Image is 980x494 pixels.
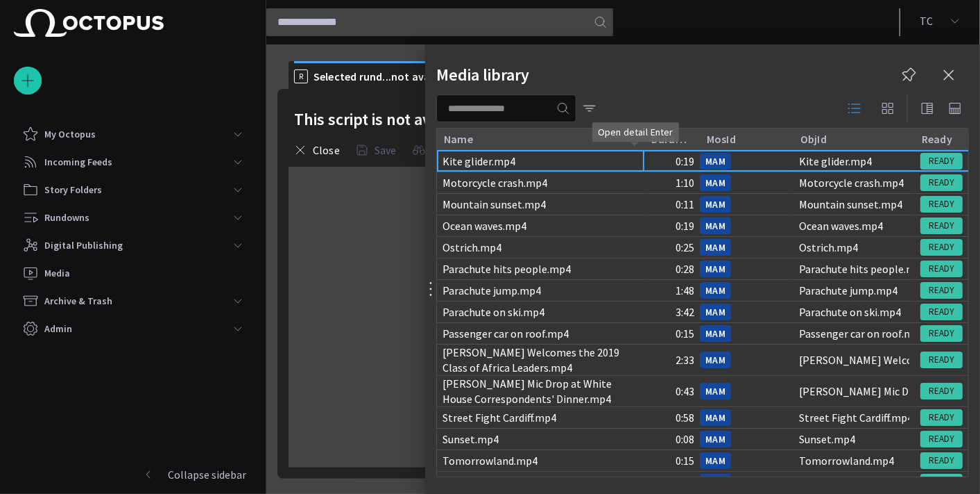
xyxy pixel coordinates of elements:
span: MAM [705,456,725,466]
span: READY [920,384,963,398]
span: READY [920,454,963,468]
div: Ocean waves.mp4 [442,218,526,233]
div: Street Fight Cardiff.mp4 [442,410,556,425]
span: READY [920,327,963,340]
div: ObjId [800,132,827,146]
span: READY [920,353,963,367]
div: 3:42 [676,304,694,320]
div: Kite glider.mp4 [799,154,872,169]
div: Sunset.mp4 [799,431,855,447]
div: 0:25 [676,240,694,255]
span: MAM [705,355,725,365]
span: Open detail [598,125,673,139]
div: Parachute on ski.mp4 [799,304,901,320]
span: MAM [705,221,725,231]
div: 2:33 [676,352,694,368]
span: MAM [705,329,725,338]
div: Mountain sunset.mp4 [442,197,546,212]
div: 1:48 [676,283,694,298]
div: President Obama Welcomes the 2019 Class of Africa Leaders.mp4 [799,352,909,368]
div: Ostrich.mp4 [799,240,858,255]
div: MosId [707,132,736,146]
div: Parachute jump.mp4 [799,283,897,298]
div: Ocean waves.mp4 [799,218,883,233]
span: READY [920,197,963,211]
div: Sunset.mp4 [442,431,499,447]
span: MAM [705,178,725,188]
div: Tomorrowland.mp4 [442,453,538,468]
div: Parachute hits people.mp4 [442,261,571,277]
div: Kite glider.mp4 [442,154,515,169]
div: [PERSON_NAME] Welcomes the 2019 Class of Africa Leaders.mp4 [442,345,639,375]
span: MAM [705,286,725,295]
span: READY [920,411,963,425]
div: 0:43 [676,384,694,399]
span: READY [920,154,963,168]
span: MAM [705,434,725,444]
span: MAM [705,199,725,209]
span: READY [920,176,963,190]
span: MAM [705,156,725,166]
h2: Media library [436,65,529,85]
div: Passenger car on roof.mp4 [799,326,909,341]
span: MAM [705,264,725,274]
span: READY [920,262,963,276]
div: Motorcycle crash.mp4 [442,175,547,190]
div: Parachute jump.mp4 [442,283,541,298]
div: Tomorrowland.mp4 [799,453,894,468]
div: Parachute hits people.mp4 [799,261,909,277]
div: 0:19 [676,218,694,233]
div: 0:28 [676,261,694,277]
div: 1:10 [676,175,694,190]
div: Motorcycle crash.mp4 [799,175,904,190]
div: President Obama's Mic Drop at White House Correspondents' Dinner.mp4 [799,384,909,399]
span: READY [920,305,963,319]
span: READY [920,432,963,446]
span: MAM [705,242,725,252]
div: 0:08 [676,431,694,447]
div: Street Fight Cardiff.mp4 [799,410,909,425]
div: Parachute on ski.mp4 [442,304,544,320]
div: 0:11 [676,197,694,212]
div: Mountain sunset.mp4 [799,197,902,212]
div: Ostrich.mp4 [442,240,501,255]
span: Enter [651,125,673,139]
div: Name [444,132,473,146]
span: READY [920,219,963,233]
div: Passenger car on roof.mp4 [442,326,569,341]
span: READY [920,283,963,297]
span: MAM [705,386,725,396]
span: MAM [705,307,725,317]
div: 0:58 [676,410,694,425]
span: MAM [705,413,725,422]
div: [PERSON_NAME] Mic Drop at White House Correspondents' Dinner.mp4 [442,376,639,406]
div: 0:15 [676,453,694,468]
div: 0:15 [676,326,694,341]
span: READY [920,240,963,254]
div: Resize sidebar [420,270,442,308]
div: 0:19 [676,154,694,169]
div: Ready [922,132,952,146]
